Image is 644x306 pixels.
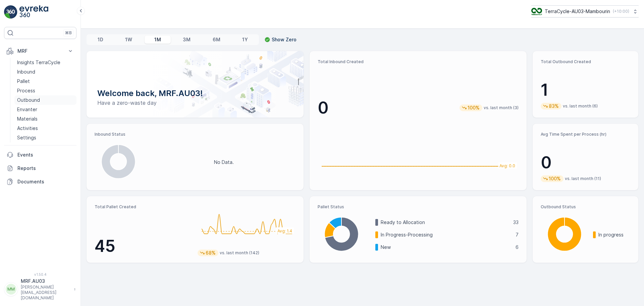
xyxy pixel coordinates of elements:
p: 1 [541,80,630,100]
p: 6 [516,244,519,251]
a: Materials [14,114,76,124]
span: v 1.50.4 [4,272,76,276]
p: Inbound Status [95,132,296,137]
p: Documents [17,178,74,185]
p: Show Zero [272,36,297,43]
p: vs. last month (11) [565,176,601,181]
a: Documents [4,175,76,188]
p: Avg Time Spent per Process (hr) [541,132,630,137]
p: 0 [541,152,630,173]
p: 45 [95,236,192,256]
p: Insights TerraCycle [17,59,60,66]
p: 1D [98,36,103,43]
p: Outbound Status [541,204,630,210]
p: Welcome back, MRF.AU03! [97,88,293,99]
p: 6M [213,36,220,43]
p: 83% [548,103,559,110]
p: In Progress-Processing [381,231,511,238]
p: 33 [513,219,519,226]
a: Outbound [14,95,76,105]
p: vs. last month (3) [484,105,519,111]
a: Envanter [14,105,76,114]
a: Activities [14,124,76,133]
p: Activities [17,125,38,132]
p: [PERSON_NAME][EMAIL_ADDRESS][DOMAIN_NAME] [21,285,70,301]
p: Envanter [17,106,37,113]
button: MRF [4,44,76,58]
p: No Data. [214,159,234,166]
a: Inbound [14,67,76,77]
button: TerraCycle-AU03-Mambourin(+10:00) [531,5,639,17]
a: Process [14,86,76,95]
p: Ready to Allocation [381,219,509,226]
a: Events [4,148,76,162]
img: image_D6FFc8H.png [531,8,542,15]
p: 1M [154,36,161,43]
a: Reports [4,162,76,175]
p: TerraCycle-AU03-Mambourin [545,8,610,15]
img: logo [4,5,17,19]
p: vs. last month (6) [563,103,598,109]
div: MM [6,284,16,295]
p: 1W [125,36,132,43]
a: Pallet [14,77,76,86]
p: Materials [17,116,38,122]
p: ( +10:00 ) [613,9,629,14]
p: MRF [17,48,63,54]
a: Settings [14,133,76,142]
p: MRF.AU03 [21,278,70,285]
p: Pallet [17,78,30,85]
img: logo_light-DOdMpM7g.png [19,5,48,19]
p: 1Y [242,36,248,43]
p: Total Outbound Created [541,59,630,64]
p: ⌘B [65,30,72,36]
p: Total Inbound Created [318,59,519,64]
p: Pallet Status [318,204,519,210]
p: 100% [548,175,561,182]
p: 7 [516,231,519,238]
p: Have a zero-waste day [97,99,293,107]
button: MMMRF.AU03[PERSON_NAME][EMAIL_ADDRESS][DOMAIN_NAME] [4,278,76,301]
p: 3M [183,36,191,43]
p: Process [17,87,35,94]
p: Inbound [17,69,35,75]
p: 100% [467,104,480,111]
p: In progress [598,231,630,238]
p: Outbound [17,97,40,103]
p: 0 [318,98,329,118]
p: New [381,244,511,251]
p: Events [17,151,74,158]
p: Settings [17,134,36,141]
p: vs. last month (142) [220,250,259,256]
p: 68% [205,250,216,256]
a: Insights TerraCycle [14,58,76,67]
p: Total Pallet Created [95,204,192,210]
p: Reports [17,165,74,172]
